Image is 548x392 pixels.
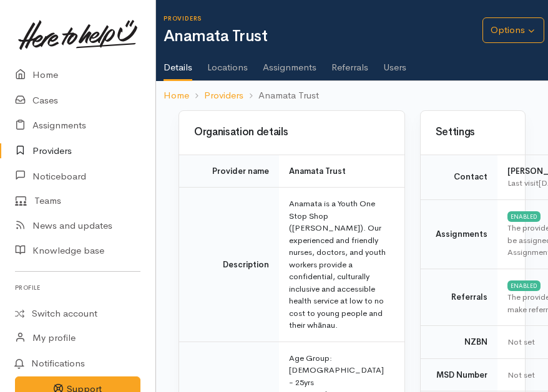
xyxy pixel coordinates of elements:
[482,17,544,43] button: Options
[383,45,406,80] a: Users
[421,358,497,391] td: MSD Number
[164,27,482,45] h1: Anamata Trust
[436,127,510,138] h3: Settings
[164,15,482,22] h6: Providers
[207,45,248,80] a: Locations
[421,326,497,359] td: NZBN
[179,188,279,342] td: Description
[164,88,189,103] a: Home
[15,279,140,296] h6: Profile
[279,188,404,342] td: Anamata is a Youth One Stop Shop ([PERSON_NAME]). Our experienced and friendly nurses, doctors, a...
[421,199,497,269] td: Assignments
[507,211,541,221] div: ENABLED
[331,45,368,80] a: Referrals
[194,127,389,138] h3: Organisation details
[156,81,548,110] nav: breadcrumb
[243,88,319,103] li: Anamata Trust
[179,155,279,188] td: Provider name
[204,88,243,103] a: Providers
[164,45,192,82] a: Details
[421,155,497,199] td: Contact
[263,45,316,80] a: Assignments
[507,280,541,290] div: ENABLED
[289,166,346,176] b: Anamata Trust
[421,269,497,326] td: Referrals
